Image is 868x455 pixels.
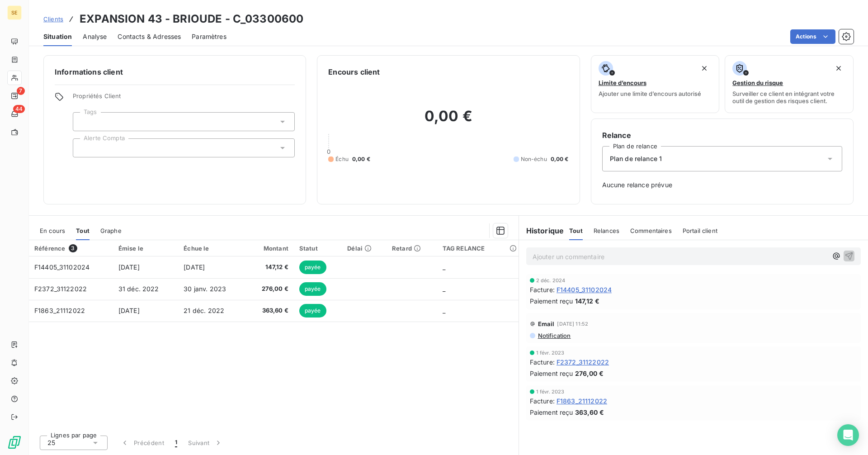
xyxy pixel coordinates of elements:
[536,389,565,394] span: 1 févr. 2023
[34,263,90,271] span: F14405_31102024
[34,285,87,293] span: F2372_31122022
[69,244,77,252] span: 3
[443,307,445,314] span: _
[118,245,173,252] div: Émise le
[184,263,205,271] span: [DATE]
[184,307,224,314] span: 21 déc. 2022
[327,148,330,155] span: 0
[183,433,228,452] button: Suivant
[537,332,571,339] span: Notification
[530,285,555,294] span: Facture :
[575,369,604,378] span: 276,00 €
[591,55,720,113] button: Limite d’encoursAjouter une limite d’encours autorisé
[837,424,859,446] div: Open Intercom Messenger
[115,433,170,452] button: Précédent
[299,282,326,296] span: payée
[443,263,445,271] span: _
[443,245,513,252] div: TAG RELANCE
[557,357,609,367] span: F2372_31122022
[443,285,445,293] span: _
[530,357,555,367] span: Facture :
[73,92,295,105] span: Propriétés Client
[80,11,303,27] h3: EXPANSION 43 - BRIOUDE - C_03300600
[683,227,717,234] span: Portail client
[575,296,599,306] span: 147,12 €
[519,225,564,236] h6: Historique
[732,79,783,86] span: Gestion du risque
[602,130,842,141] h6: Relance
[569,227,583,234] span: Tout
[7,435,22,450] img: Logo LeanPay
[335,155,349,163] span: Échu
[328,107,568,134] h2: 0,00 €
[175,438,177,447] span: 1
[118,307,140,314] span: [DATE]
[352,155,370,163] span: 0,00 €
[251,245,288,252] div: Montant
[530,408,573,417] span: Paiement reçu
[538,320,555,327] span: Email
[43,32,72,41] span: Situation
[557,321,588,327] span: [DATE] 11:52
[610,154,662,163] span: Plan de relance 1
[536,278,566,283] span: 2 déc. 2024
[392,245,432,252] div: Retard
[251,306,288,315] span: 363,60 €
[530,396,555,406] span: Facture :
[43,15,63,23] span: Clients
[80,118,88,126] input: Ajouter une valeur
[40,227,65,234] span: En cours
[47,438,55,447] span: 25
[34,244,108,252] div: Référence
[732,90,846,104] span: Surveiller ce client en intégrant votre outil de gestion des risques client.
[575,408,604,417] span: 363,60 €
[347,245,381,252] div: Délai
[55,66,295,77] h6: Informations client
[7,5,22,20] div: SE
[170,433,183,452] button: 1
[251,263,288,272] span: 147,12 €
[251,284,288,294] span: 276,00 €
[100,227,122,234] span: Graphe
[43,14,63,24] a: Clients
[118,285,159,293] span: 31 déc. 2022
[599,79,646,86] span: Limite d’encours
[536,350,565,355] span: 1 févr. 2023
[530,369,573,378] span: Paiement reçu
[557,396,607,406] span: F1863_21112022
[790,29,835,44] button: Actions
[299,245,336,252] div: Statut
[530,296,573,306] span: Paiement reçu
[184,285,226,293] span: 30 janv. 2023
[557,285,612,294] span: F14405_31102024
[76,227,90,234] span: Tout
[602,180,842,190] span: Aucune relance prévue
[184,245,241,252] div: Échue le
[13,105,25,113] span: 44
[599,90,701,97] span: Ajouter une limite d’encours autorisé
[118,32,181,41] span: Contacts & Adresses
[521,155,547,163] span: Non-échu
[17,87,25,95] span: 7
[34,307,85,314] span: F1863_21112022
[328,66,380,77] h6: Encours client
[118,263,140,271] span: [DATE]
[80,144,88,152] input: Ajouter une valeur
[192,32,226,41] span: Paramètres
[299,304,326,318] span: payée
[594,227,619,234] span: Relances
[725,55,854,113] button: Gestion du risqueSurveiller ce client en intégrant votre outil de gestion des risques client.
[551,155,569,163] span: 0,00 €
[83,32,107,41] span: Analyse
[630,227,672,234] span: Commentaires
[299,261,326,274] span: payée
